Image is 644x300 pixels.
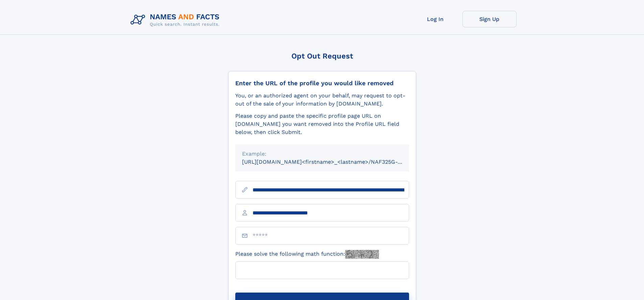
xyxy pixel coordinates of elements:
[235,92,409,108] div: You, or an authorized agent on your behalf, may request to opt-out of the sale of your informatio...
[235,112,409,136] div: Please copy and paste the specific profile page URL on [DOMAIN_NAME] you want removed into the Pr...
[235,79,409,87] div: Enter the URL of the profile you would like removed
[242,150,402,158] div: Example:
[128,11,225,29] img: Logo Names and Facts
[408,11,462,27] a: Log In
[462,11,517,27] a: Sign Up
[235,250,379,259] label: Please solve the following math function:
[228,52,416,60] div: Opt Out Request
[242,159,422,165] small: [URL][DOMAIN_NAME]<firstname>_<lastname>/NAF325G-xxxxxxxx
